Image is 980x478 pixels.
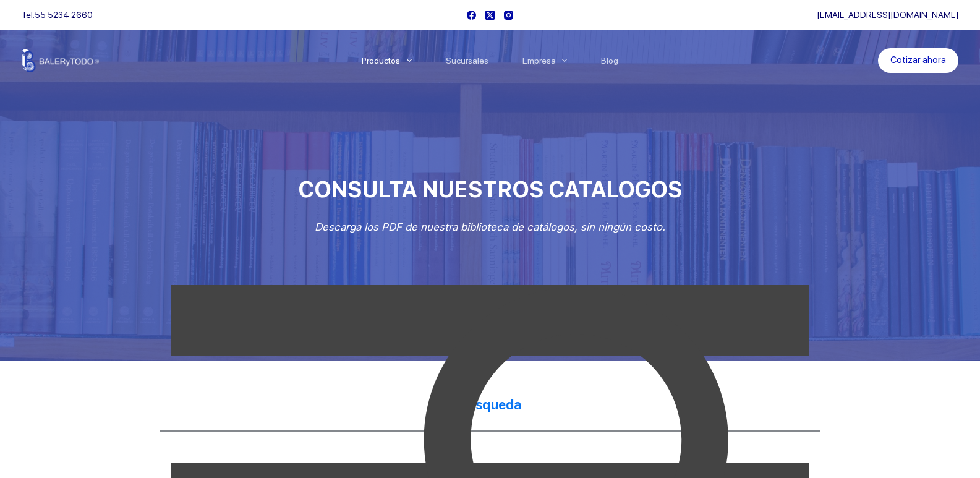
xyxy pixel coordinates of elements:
a: Instagram [504,11,513,20]
nav: Menu Principal [344,30,636,92]
a: 55 5234 2660 [35,10,93,20]
a: Facebook [467,11,476,20]
a: [EMAIL_ADDRESS][DOMAIN_NAME] [817,10,958,20]
img: Balerytodo [22,49,99,72]
span: Tel. [22,10,93,20]
a: Cotizar ahora [878,48,958,73]
a: X (Twitter) [485,11,495,20]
